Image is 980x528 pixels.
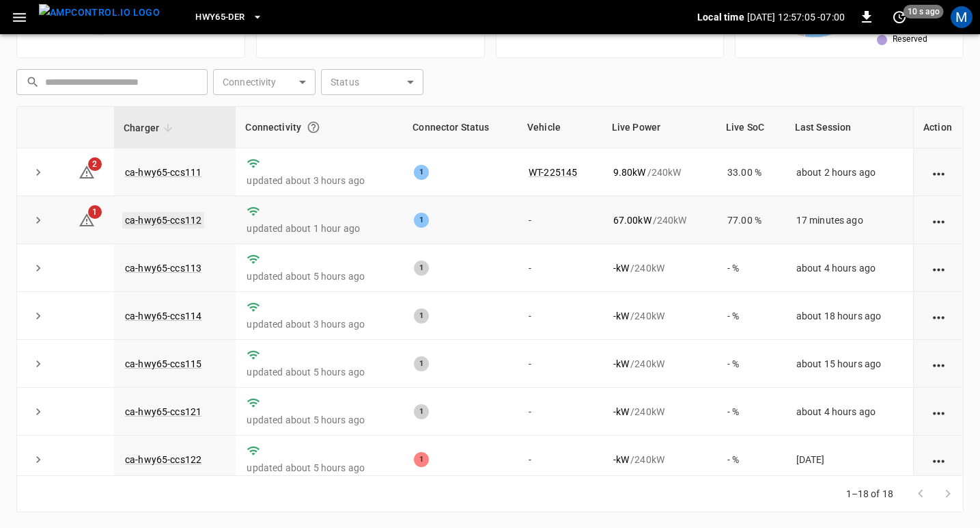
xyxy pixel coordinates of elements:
button: expand row [28,210,48,230]
td: - % [716,436,785,484]
div: action cell options [930,213,947,227]
p: - kW [613,357,629,371]
button: HWY65-DER [190,4,268,31]
span: 1 [88,205,102,219]
th: Last Session [785,107,913,148]
td: about 4 hours ago [785,244,913,292]
td: about 2 hours ago [785,148,913,196]
a: 1 [79,213,95,224]
td: - [518,196,602,244]
div: / 240 kW [613,166,705,179]
p: updated about 5 hours ago [247,461,392,475]
div: profile-icon [951,6,972,28]
span: 10 s ago [904,5,944,18]
div: action cell options [930,309,947,323]
td: about 4 hours ago [785,388,913,436]
span: 2 [88,157,102,171]
a: ca-hwy65-ccs112 [122,212,204,228]
button: expand row [28,401,48,422]
th: Live SoC [716,107,785,148]
div: 1 [414,261,429,276]
p: - kW [613,453,629,466]
a: ca-hwy65-ccs122 [125,454,201,465]
p: 9.80 kW [613,166,646,179]
div: 1 [414,356,429,371]
span: HWY65-DER [195,10,244,25]
td: 77.00 % [716,196,785,244]
p: updated about 3 hours ago [247,174,392,187]
td: 17 minutes ago [785,196,913,244]
button: expand row [28,449,48,470]
div: Connectivity [245,115,393,140]
td: about 15 hours ago [785,340,913,388]
p: updated about 5 hours ago [247,269,392,283]
img: ampcontrol.io logo [39,4,160,21]
td: - % [716,388,785,436]
div: / 240 kW [613,405,705,419]
p: updated about 3 hours ago [247,317,392,331]
p: - kW [613,405,629,419]
a: ca-hwy65-ccs113 [125,263,201,274]
button: expand row [28,258,48,278]
td: - % [716,244,785,292]
div: 1 [414,213,429,228]
span: Charger [124,120,177,136]
button: Connection between the charger and our software. [301,115,326,140]
div: 1 [414,452,429,467]
span: Reserved [893,33,927,47]
p: updated about 5 hours ago [247,365,392,379]
td: [DATE] [785,436,913,484]
div: / 240 kW [613,309,705,323]
td: about 18 hours ago [785,292,913,340]
p: - kW [613,309,629,323]
p: 1–18 of 18 [846,487,894,501]
p: updated about 5 hours ago [247,413,392,427]
div: action cell options [930,261,947,275]
th: Action [913,107,963,148]
p: Local time [697,10,744,24]
td: - [518,388,602,436]
td: - [518,292,602,340]
p: [DATE] 12:57:05 -07:00 [747,10,845,24]
td: - [518,340,602,388]
div: / 240 kW [613,261,705,275]
div: / 240 kW [613,213,705,227]
th: Vehicle [518,107,602,148]
button: expand row [28,354,48,374]
td: 33.00 % [716,148,785,196]
a: ca-hwy65-ccs115 [125,358,201,369]
a: WT-225145 [529,167,577,178]
td: - [518,244,602,292]
a: ca-hwy65-ccs121 [125,406,201,417]
th: Connector Status [403,107,518,148]
button: expand row [28,306,48,326]
div: 1 [414,404,429,419]
td: - % [716,340,785,388]
div: action cell options [930,405,947,419]
div: action cell options [930,166,947,179]
p: - kW [613,261,629,275]
a: 2 [79,166,95,176]
div: action cell options [930,357,947,371]
a: ca-hwy65-ccs111 [125,167,201,178]
td: - % [716,292,785,340]
div: / 240 kW [613,453,705,466]
div: action cell options [930,453,947,466]
td: - [518,436,602,484]
th: Live Power [602,107,716,148]
p: updated about 1 hour ago [247,222,392,235]
div: 1 [414,308,429,324]
div: / 240 kW [613,357,705,371]
button: set refresh interval [888,6,910,28]
div: 1 [414,165,429,180]
button: expand row [28,162,48,183]
p: 67.00 kW [613,213,652,227]
a: ca-hwy65-ccs114 [125,311,201,321]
